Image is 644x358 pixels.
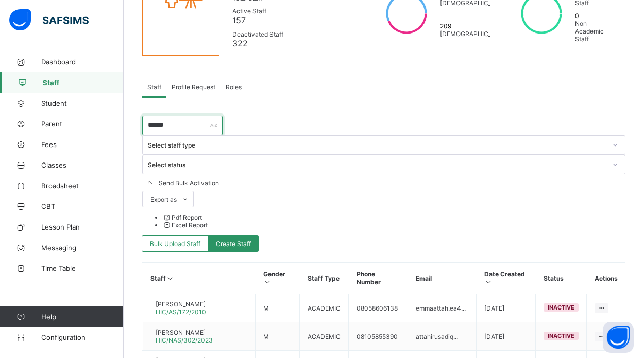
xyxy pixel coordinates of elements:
th: Staff Type [300,263,349,294]
span: Help [41,313,123,321]
th: Date Created [477,263,536,294]
th: Phone Number [349,263,408,294]
th: Email [408,263,477,294]
th: Actions [587,263,625,294]
span: Student [41,99,124,107]
td: 08105855390 [349,322,408,351]
td: [DATE] [477,322,536,351]
span: Send Bulk Activation [159,179,219,187]
i: Sort in Ascending Order [263,278,272,286]
td: M [256,294,300,322]
span: Create Staff [216,240,251,248]
span: Classes [41,161,124,169]
span: Parent [41,120,124,128]
span: Non Academic Staff [575,20,613,43]
span: 0 [575,12,613,20]
span: Messaging [41,243,124,252]
span: Staff [147,83,161,91]
span: Fees [41,140,124,149]
span: Broadsheet [41,182,124,190]
span: Deactivated Staff [232,30,352,38]
td: ACADEMIC [300,294,349,322]
i: Sort in Ascending Order [166,274,175,282]
div: Select staff type [148,141,606,149]
td: ACADEMIC [300,322,349,351]
td: 08058606138 [349,294,408,322]
span: Active Staff [232,7,352,15]
button: Open asap [603,322,634,353]
span: Export as [150,196,177,203]
span: inactive [548,304,574,311]
span: HIC/NAS/302/2023 [156,336,213,344]
span: [PERSON_NAME] [156,329,213,336]
td: attahirusadiq... [408,322,477,351]
i: Sort in Ascending Order [484,278,493,286]
span: [DEMOGRAPHIC_DATA] [440,30,509,38]
td: [DATE] [477,294,536,322]
span: inactive [548,332,574,339]
td: emmaattah.ea4... [408,294,477,322]
span: Staff [43,78,124,87]
span: Profile Request [172,83,215,91]
td: M [256,322,300,351]
span: 157 [232,15,352,25]
span: 209 [440,22,509,30]
span: Configuration [41,333,123,341]
img: safsims [9,9,89,31]
span: Bulk Upload Staff [150,240,200,248]
span: Roles [226,83,242,91]
span: CBT [41,202,124,210]
span: 322 [232,38,352,48]
span: Dashboard [41,58,124,66]
li: dropdown-list-item-null-0 [163,214,625,221]
span: [PERSON_NAME] [156,300,206,308]
span: Time Table [41,264,124,272]
th: Gender [256,263,300,294]
div: Select status [148,161,606,169]
li: dropdown-list-item-null-1 [163,221,625,229]
th: Status [536,263,587,294]
span: Lesson Plan [41,223,124,231]
th: Staff [143,263,256,294]
span: HIC/AS/172/2010 [156,308,206,316]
